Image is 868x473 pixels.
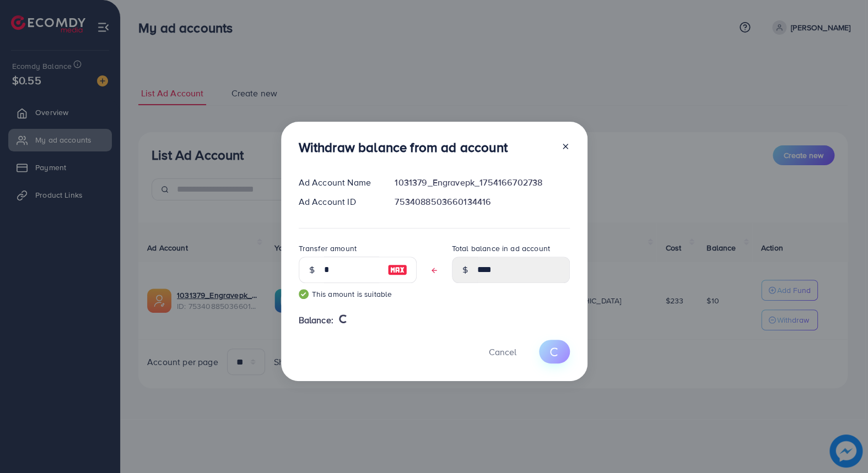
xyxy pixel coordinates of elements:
[299,139,508,155] h3: Withdraw balance from ad account
[290,176,386,189] div: Ad Account Name
[299,243,357,254] label: Transfer amount
[452,243,550,254] label: Total balance in ad account
[387,263,407,276] img: image
[475,340,530,363] button: Cancel
[386,176,578,189] div: 1031379_Engravepk_1754166702738
[299,289,309,299] img: guide
[489,346,516,358] span: Cancel
[290,195,386,208] div: Ad Account ID
[299,314,333,327] span: Balance:
[299,289,417,300] small: This amount is suitable
[386,195,578,208] div: 7534088503660134416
